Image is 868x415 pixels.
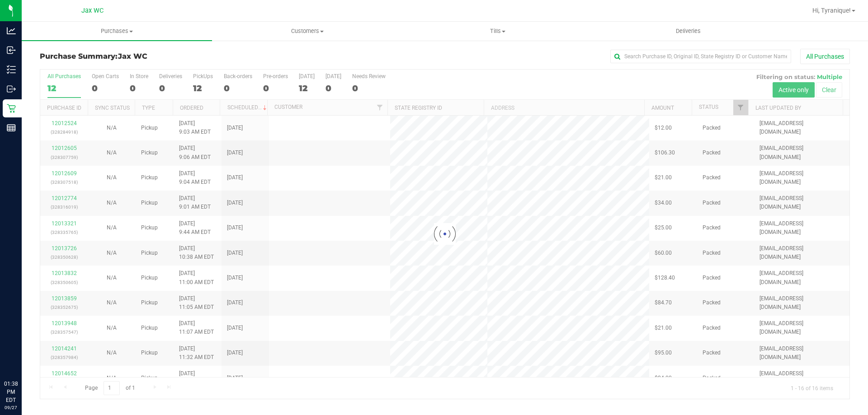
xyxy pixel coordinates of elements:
span: Deliveries [664,27,713,35]
span: Tills [403,27,592,35]
inline-svg: Inbound [7,46,16,55]
span: Jax WC [118,52,147,61]
inline-svg: Retail [7,104,16,113]
span: Purchases [22,27,212,35]
p: 09/27 [4,404,18,411]
inline-svg: Outbound [7,84,16,93]
a: Tills [402,22,593,41]
span: Hi, Tyranique! [812,7,851,14]
iframe: Resource center [9,343,36,370]
inline-svg: Analytics [7,26,16,35]
a: Deliveries [593,22,783,41]
a: Customers [212,22,402,41]
span: Jax WC [81,7,104,14]
p: 01:38 PM EDT [4,380,18,404]
span: Customers [212,27,402,35]
button: All Purchases [800,49,850,64]
input: Search Purchase ID, Original ID, State Registry ID or Customer Name... [610,50,791,63]
a: Purchases [22,22,212,41]
inline-svg: Inventory [7,65,16,74]
h3: Purchase Summary: [40,52,310,61]
inline-svg: Reports [7,123,16,132]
